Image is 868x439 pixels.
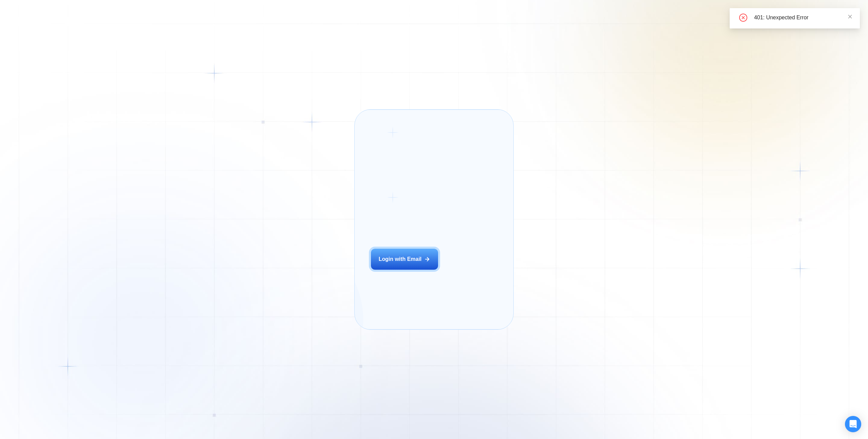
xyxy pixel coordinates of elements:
button: Login with Email [371,249,438,270]
div: Open Intercom Messenger [845,416,861,432]
span: close-circle [739,14,747,22]
span: close [848,14,852,19]
div: Login with Email [379,255,422,263]
div: 401: Unexpected Error [754,14,852,22]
